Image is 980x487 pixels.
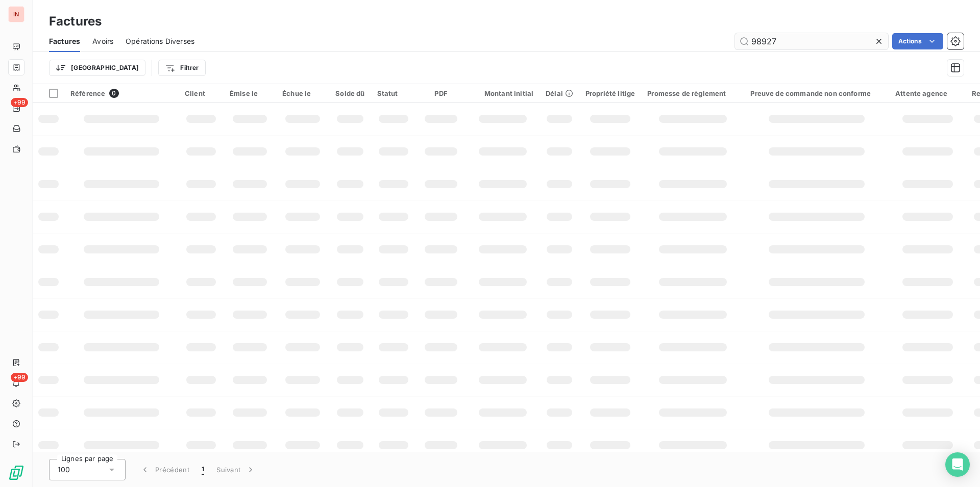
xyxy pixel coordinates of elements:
div: Statut [377,89,410,97]
button: Suivant [210,459,262,480]
span: Factures [49,36,80,46]
button: Précédent [134,459,195,480]
span: 1 [202,465,204,475]
div: Open Intercom Messenger [945,452,970,477]
span: 100 [58,465,70,475]
span: +99 [11,98,28,107]
span: Référence [70,89,105,97]
h3: Factures [49,12,102,31]
span: Opérations Diverses [126,36,194,46]
div: Émise le [230,89,270,97]
div: Délai [546,89,573,97]
div: Client [185,89,217,97]
div: IN [8,6,24,22]
div: Échue le [282,89,323,97]
span: +99 [11,373,28,382]
span: Avoirs [92,36,113,46]
div: Preuve de commande non conforme [750,89,883,97]
div: Montant initial [472,89,533,97]
div: Promesse de règlement [647,89,738,97]
div: Attente agence [895,89,960,97]
img: Logo LeanPay [8,465,24,481]
button: Actions [892,33,943,49]
button: Filtrer [158,60,205,76]
div: PDF [422,89,459,97]
div: Solde dû [335,89,364,97]
span: 0 [109,89,118,98]
button: [GEOGRAPHIC_DATA] [49,60,145,76]
input: Rechercher [735,33,888,49]
div: Propriété litige [585,89,635,97]
button: 1 [195,459,210,480]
